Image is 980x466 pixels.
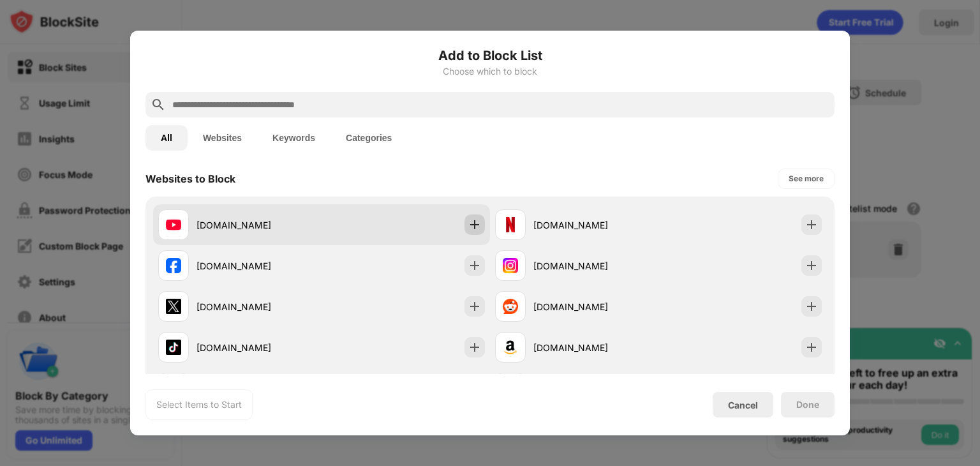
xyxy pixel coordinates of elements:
[533,218,658,232] div: [DOMAIN_NAME]
[533,259,658,273] div: [DOMAIN_NAME]
[145,66,835,77] div: Choose which to block
[796,400,819,410] div: Done
[166,299,181,314] img: favicons
[503,258,518,273] img: favicons
[503,340,518,355] img: favicons
[151,97,166,112] img: search.svg
[533,341,658,354] div: [DOMAIN_NAME]
[145,46,835,65] h6: Add to Block List
[166,258,181,273] img: favicons
[789,172,824,185] div: See more
[188,125,257,151] button: Websites
[197,300,322,313] div: [DOMAIN_NAME]
[503,299,518,314] img: favicons
[145,125,188,151] button: All
[330,125,407,151] button: Categories
[156,398,242,411] div: Select Items to Start
[533,300,658,313] div: [DOMAIN_NAME]
[145,172,235,185] div: Websites to Block
[197,259,322,273] div: [DOMAIN_NAME]
[197,341,322,354] div: [DOMAIN_NAME]
[728,400,758,410] div: Cancel
[166,340,181,355] img: favicons
[197,218,322,232] div: [DOMAIN_NAME]
[503,217,518,232] img: favicons
[257,125,330,151] button: Keywords
[166,217,181,232] img: favicons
